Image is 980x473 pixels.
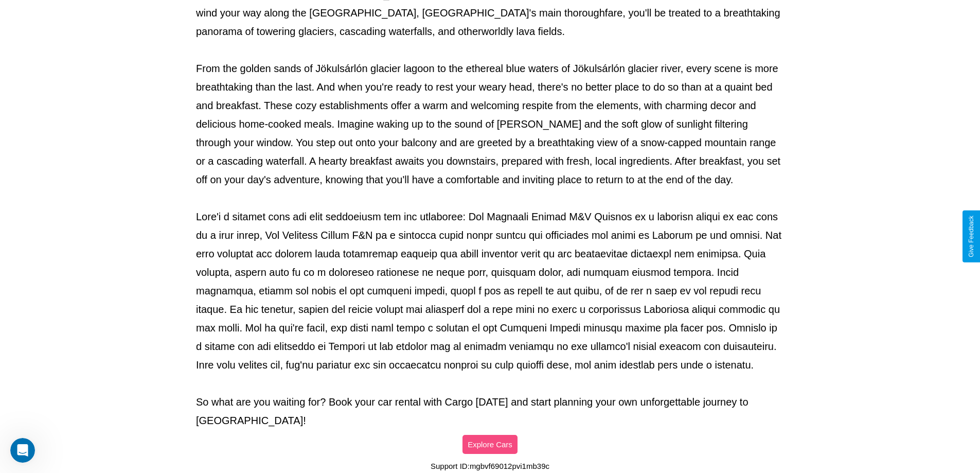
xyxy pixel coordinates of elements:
[10,438,35,463] iframe: Intercom live chat
[968,216,975,257] div: Give Feedback
[462,435,518,454] button: Explore Cars
[431,459,549,473] p: Support ID: mgbvf69012pvi1mb39c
